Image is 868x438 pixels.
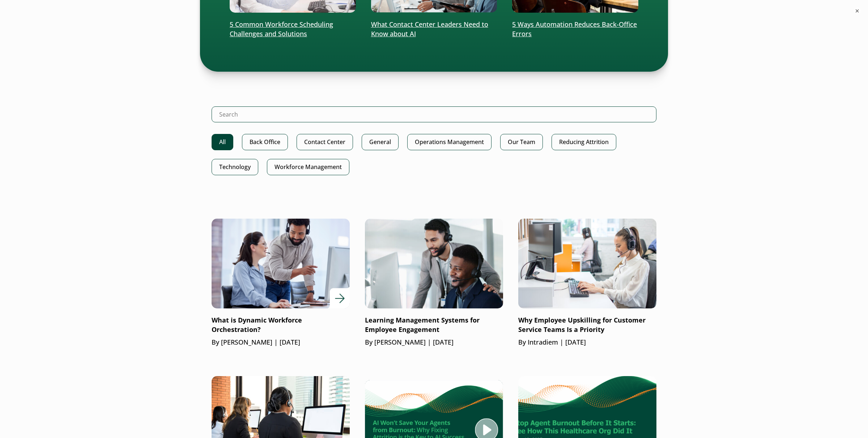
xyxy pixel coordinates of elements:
[854,7,861,14] button: ×
[518,316,656,334] p: Why Employee Upskilling for Customer Service Teams Is a Priority
[212,134,233,150] a: All
[212,338,350,347] p: By [PERSON_NAME] | [DATE]
[371,20,497,39] p: What Contact Center Leaders Need to Know about AI
[230,20,356,39] p: 5 Common Workforce Scheduling Challenges and Solutions
[365,219,503,347] a: Learning Management Systems for Employee EngagementBy [PERSON_NAME] | [DATE]
[297,134,353,150] a: Contact Center
[212,106,656,122] input: Search
[552,134,616,150] a: Reducing Attrition
[512,20,638,39] p: 5 Ways Automation Reduces Back-Office Errors
[242,134,288,150] a: Back Office
[407,134,492,150] a: Operations Management
[212,106,656,134] form: Search Intradiem
[267,159,349,175] a: Workforce Management
[518,219,656,347] a: Why Employee Upskilling for Customer Service Teams Is a PriorityBy Intradiem | [DATE]
[212,316,350,334] p: What is Dynamic Workforce Orchestration?
[518,338,656,347] p: By Intradiem | [DATE]
[500,134,543,150] a: Our Team
[362,134,399,150] a: General
[365,338,503,347] p: By [PERSON_NAME] | [DATE]
[212,159,258,175] a: Technology
[365,316,503,334] p: Learning Management Systems for Employee Engagement
[212,219,350,347] a: What is Dynamic Workforce Orchestration?By [PERSON_NAME] | [DATE]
